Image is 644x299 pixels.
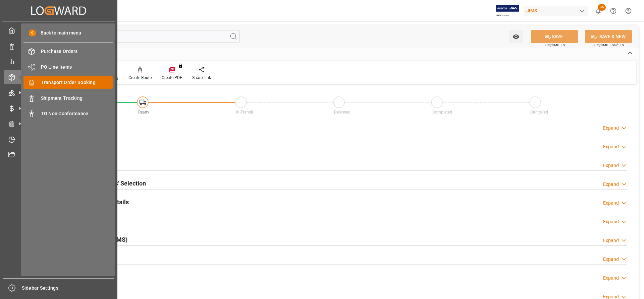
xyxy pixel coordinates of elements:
span: Back to main menu [36,29,81,36]
span: Sidebar Settings [22,285,115,292]
input: Search Fields [31,30,240,43]
button: open menu [509,30,523,43]
div: Expand [603,218,619,225]
button: JIMS [524,4,591,17]
a: Transport Order Booking [23,76,113,89]
div: Expand [603,256,619,263]
div: Expand [603,200,619,207]
span: Transport Order Booking [41,79,113,86]
button: Help Center [606,3,621,18]
a: TO Non Conformance [23,107,113,120]
button: SAVE & NEW [585,30,632,43]
img: Exertis%20JAM%20-%20Email%20Logo.jpg_1722504956.jpg [496,5,519,17]
div: JIMS [524,6,588,16]
div: Create Route [128,75,152,81]
div: Expand [603,237,619,244]
div: Expand [603,181,619,188]
span: In-Transit [236,110,253,115]
span: TO Non Conformance [41,110,113,117]
button: show 36 new notifications [591,3,606,18]
a: My Cockpit [4,24,114,37]
span: Delivered [334,110,351,115]
span: Completed [432,110,452,115]
span: 36 [598,4,606,11]
a: Purchase Orders [23,45,113,58]
a: Timeslot Management V2 [4,133,114,146]
div: Share Link [192,75,211,81]
div: Expand [603,162,619,169]
span: Ctrl/CMD + S [545,43,565,48]
div: Expand [603,125,619,132]
a: PO Line Items [23,60,113,73]
span: Cancelled [530,110,548,115]
a: Shipment Tracking [23,91,113,104]
button: SAVE [531,30,578,43]
span: Purchase Orders [41,48,113,55]
a: Data Management [4,39,114,52]
a: My Reports [4,55,114,68]
span: Ready [138,110,149,115]
div: Expand [603,143,619,150]
div: Expand [603,275,619,282]
span: PO Line Items [41,64,113,71]
span: Ctrl/CMD + Shift + S [594,43,624,48]
span: Shipment Tracking [41,95,113,102]
a: Document Management [4,148,114,161]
